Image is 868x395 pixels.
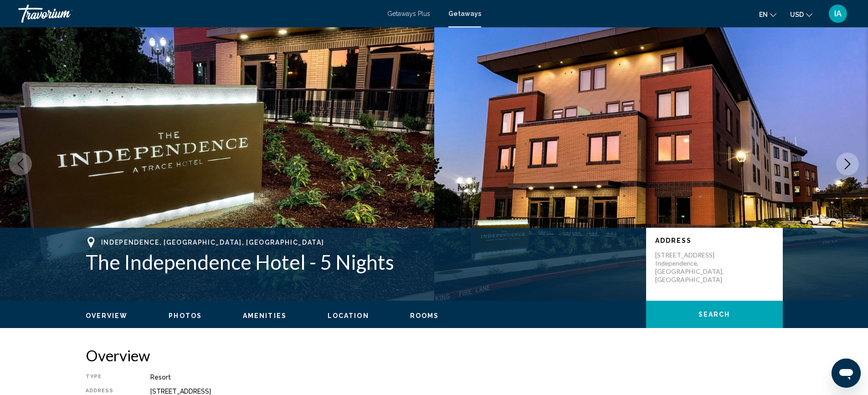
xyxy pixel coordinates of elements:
[655,237,774,244] p: Address
[387,10,430,17] a: Getaways Plus
[169,312,202,320] button: Photos
[169,312,202,319] span: Photos
[410,312,439,319] span: Rooms
[699,311,730,318] span: Search
[790,11,804,18] span: USD
[646,301,783,328] button: Search
[86,250,637,274] h1: The Independence Hotel - 5 Nights
[832,359,861,388] iframe: Button to launch messaging window
[448,10,481,17] a: Getaways
[410,312,439,320] button: Rooms
[834,9,842,18] span: IA
[101,239,324,246] span: Independence, [GEOGRAPHIC_DATA], [GEOGRAPHIC_DATA]
[790,8,812,21] button: Change currency
[9,153,32,175] button: Previous image
[759,11,768,18] span: en
[86,346,783,364] h2: Overview
[86,312,128,320] button: Overview
[328,312,369,319] span: Location
[836,153,859,175] button: Next image
[86,312,128,319] span: Overview
[759,8,776,21] button: Change language
[150,374,783,381] div: Resort
[243,312,287,319] span: Amenities
[86,374,128,381] div: Type
[328,312,369,320] button: Location
[826,4,850,23] button: User Menu
[655,251,728,284] p: [STREET_ADDRESS] Independence, [GEOGRAPHIC_DATA], [GEOGRAPHIC_DATA]
[18,5,378,23] a: Travorium
[243,312,287,320] button: Amenities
